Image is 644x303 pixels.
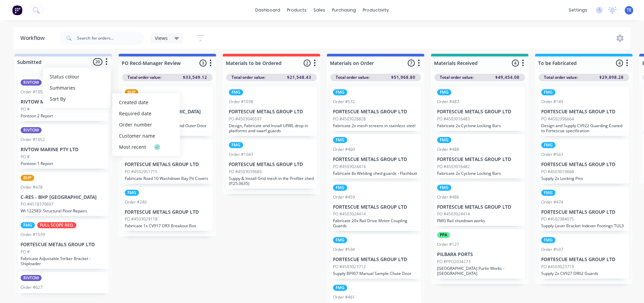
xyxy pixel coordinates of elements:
[21,201,53,207] p: PO #4518370697
[21,275,42,281] div: RIVTOW
[565,5,591,15] div: settings
[539,87,629,136] div: FMGOrder #149FORTESCUE METALS GROUP LTDPO #4502996664Design and Supply CV922 Guarding Coated to F...
[434,182,525,226] div: FMGOrder #486FORTESCUE METALS GROUP LTDPO #4503024414FMG Rail shutdown works
[125,209,210,215] p: FORTESCUE METALS GROUP LTD
[310,5,329,15] div: sales
[541,216,574,222] p: PO #4502984075
[21,113,106,118] p: Pontoon 2 Report
[112,119,180,130] div: Order number
[330,182,421,231] div: FMGOrder #459FORTESCUE METALS GROUP LTDPO #4503024414Fabricate 20x Rail Drive Motor Coupling Guards
[437,211,470,217] p: PO #4503024414
[122,187,213,231] div: FMGOrder #240FORTESCUE METALS GROUP LTDPO #4503029118Fabricate 1x CV917 DR3 Breakout Box
[18,219,109,269] div: FMGFULL SCOPE REQ.Order #1039FORTESCUE METALS GROUP LTDPO #Fabricate Adjustable Striker Bracket -...
[333,194,355,200] div: Order #459
[333,264,366,270] p: PO #4503023712
[21,147,106,153] p: RIVTOW MARINE PTY LTD
[541,237,555,243] div: FMG
[252,5,284,15] a: dashboard
[284,5,310,15] div: products
[333,257,418,262] p: FORTESCUE METALS GROUP LTD
[437,109,522,115] p: FORTESCUE METALS GROUP LTD
[495,74,520,80] span: $49,454.08
[229,162,314,167] p: FORTESCUE METALS GROUP LTD
[599,74,624,80] span: $29,898.28
[437,259,471,265] p: PO #PPO2034273
[333,109,418,115] p: FORTESCUE METALS GROUP LTD
[437,218,522,223] p: FMG Rail shutdown works
[541,264,574,270] p: PO #4503023719
[21,79,42,86] div: RIVTOW
[627,7,631,13] span: TE
[437,89,451,95] div: FMG
[50,73,79,80] span: Status colour
[333,171,418,176] p: Fabricate 8x Welding shed guards - Flashbutt
[336,74,369,80] span: Total order value:
[229,169,262,175] p: PO #4503039689
[125,190,139,196] div: FMG
[541,142,555,148] div: FMG
[333,294,355,300] div: Order #461
[21,161,106,166] p: Pontoon 1 Report
[112,108,180,119] div: Required date
[541,169,574,175] p: PO #4503019668
[544,74,578,80] span: Total order value:
[541,99,563,105] div: Order #149
[541,223,626,228] p: Supply Laser Bracket Indexer Footings TUL3
[21,222,35,228] div: FMG
[226,139,317,189] div: FMGOrder #1043FORTESCUE METALS GROUP LTDPO #4503039689Suppy & Install Grid mesh in the Profiler s...
[125,223,210,228] p: Fabricate 1x CV917 DR3 Breakout Box
[229,109,314,115] p: FORTESCUE METALS GROUP LTD
[18,172,109,216] div: BHPOrder #478C-RES - BHP [GEOGRAPHIC_DATA]PO #4518370697WI-122583: Structural Floor Repairs
[125,89,138,95] div: BHP
[21,175,34,181] div: BHP
[21,242,106,248] p: FORTESCUE METALS GROUP LTD
[437,194,459,200] div: Order #486
[437,171,522,176] p: Fabricate 2x Cyclone Locking Bars
[541,176,626,181] p: Supply 2x Locking Pins
[391,74,415,80] span: $51,968.80
[434,87,525,131] div: FMGOrder #487FORTESCUE METALS GROUP LTDPO #4503016483Fabricate 2x Cyclone Locking Bars
[21,232,45,238] div: Order #1039
[21,106,30,112] p: PO #
[541,109,626,115] p: FORTESCUE METALS GROUP LTD
[155,34,168,42] span: Views
[21,284,43,290] div: Order #627
[541,257,626,262] p: FORTESCUE METALS GROUP LTD
[333,89,347,95] div: FMG
[226,87,317,136] div: FMGOrder #1038FORTESCUE METALS GROUP LTDPO #4503040597Design, Fabricate and Install UFWL drop in ...
[21,127,42,133] div: RIVTOW
[437,146,459,153] div: Order #488
[539,139,629,184] div: FMGOrder #563FORTESCUE METALS GROUP LTDPO #4503019668Supply 2x Locking Pins
[437,252,522,257] p: PILBARA PORTS
[229,116,262,122] p: PO #4503040597
[333,271,418,276] p: Supply BF907 Manual Sample Chute Door
[127,74,161,80] span: Total order value:
[21,137,45,143] div: Order #1052
[333,137,347,143] div: FMG
[333,218,418,228] p: Fabricate 20x Rail Drive Motor Coupling Guards
[359,5,392,15] div: productivity
[21,194,106,200] p: C-RES - BHP [GEOGRAPHIC_DATA]
[122,87,213,136] div: BHPOrder #591C-RES - BHP [GEOGRAPHIC_DATA]PO #4518483476WI-122980: Replace Jail Bar and Outer Doo...
[125,216,158,222] p: PO #4503029118
[229,176,314,186] p: Suppy & Install Grid mesh in the Profiler shed (P.25.0635)
[18,124,109,169] div: RIVTOWOrder #1052RIVTOW MARINE PTY LTDPO #Pontoon 1 Report
[12,5,22,15] img: Factory
[333,99,355,105] div: Order #532
[333,237,347,243] div: FMG
[437,204,522,210] p: FORTESCUE METALS GROUP LTD
[333,146,355,153] div: Order #460
[333,123,418,128] p: Fabricate 2x mesh screens in stainless steel
[229,142,243,148] div: FMG
[333,185,347,191] div: FMG
[112,97,180,108] div: Created date
[125,199,147,205] div: Order #240
[229,99,253,105] div: Order #1038
[21,184,43,190] div: Order #478
[287,74,311,80] span: $21,548.43
[330,234,421,279] div: FMGOrder #594FORTESCUE METALS GROUP LTDPO #4503023712Supply BF907 Manual Sample Chute Door
[21,89,45,95] div: Order #1053
[437,123,522,128] p: Fabricate 2x Cyclone Locking Bars
[333,157,418,162] p: FORTESCUE METALS GROUP LTD
[43,71,111,82] button: Status colour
